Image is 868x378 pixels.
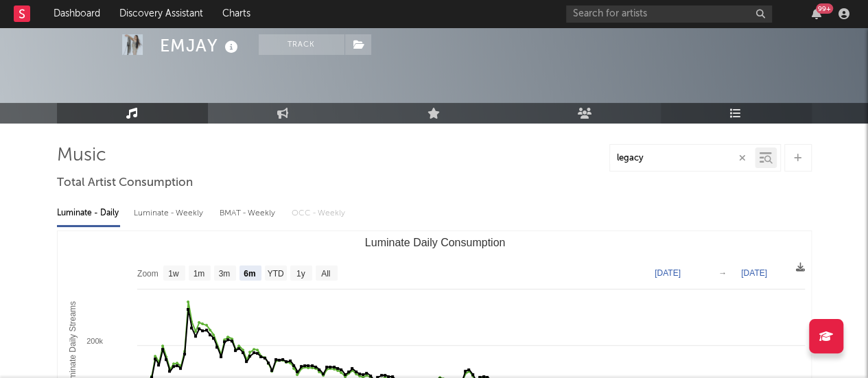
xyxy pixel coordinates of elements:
[296,269,305,279] text: 1y
[267,269,283,279] text: YTD
[321,269,330,279] text: All
[364,237,505,248] text: Luminate Daily Consumption
[718,268,727,278] text: →
[168,269,179,279] text: 1w
[137,269,159,279] text: Zoom
[193,269,204,279] text: 1m
[259,34,344,55] button: Track
[244,269,255,279] text: 6m
[57,202,120,225] div: Luminate - Daily
[655,268,681,278] text: [DATE]
[220,202,278,225] div: BMAT - Weekly
[566,5,772,23] input: Search for artists
[812,8,821,19] button: 99+
[134,202,206,225] div: Luminate - Weekly
[218,269,230,279] text: 3m
[57,175,193,191] span: Total Artist Consumption
[610,153,755,164] input: Search by song name or URL
[86,337,103,345] text: 200k
[160,34,242,57] div: EMJAY
[741,268,767,278] text: [DATE]
[816,3,833,14] div: 99 +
